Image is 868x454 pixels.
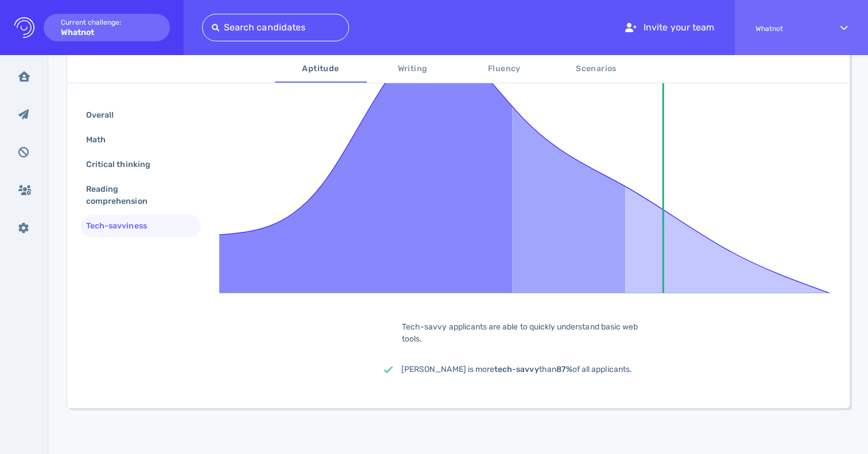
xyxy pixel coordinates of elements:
[84,107,127,123] div: Overall
[84,131,119,148] div: Math
[84,181,189,209] div: Reading comprehension
[84,218,161,234] div: Tech-savviness
[384,321,671,345] div: Tech-savvy applicants are able to quickly understand basic web tools.
[494,364,539,374] b: tech-savvy
[84,156,164,173] div: Critical thinking
[466,62,544,76] span: Fluency
[557,62,635,76] span: Scenarios
[556,364,572,374] b: 87%
[401,364,632,374] span: [PERSON_NAME] is more than of all applicants.
[374,62,452,76] span: Writing
[282,62,360,76] span: Aptitude
[755,25,820,33] span: Whatnot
